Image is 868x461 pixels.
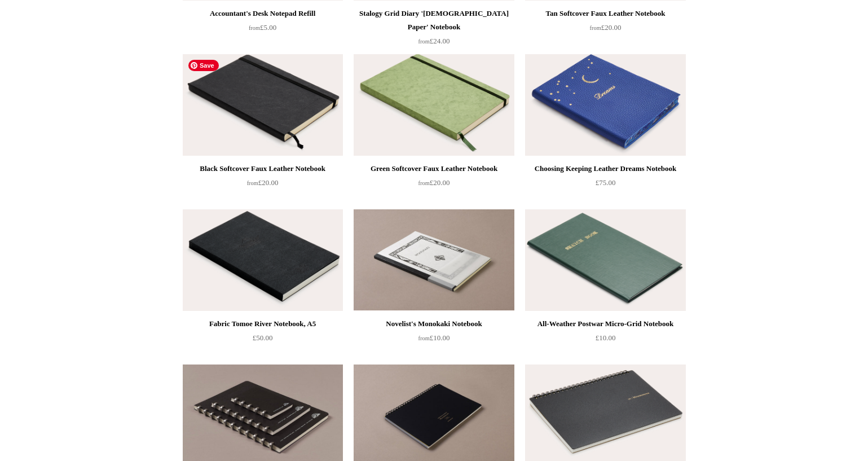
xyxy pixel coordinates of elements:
[596,178,616,187] span: £75.00
[525,54,685,156] img: Choosing Keeping Leather Dreams Notebook
[356,7,511,34] div: Stalogy Grid Diary '[DEMOGRAPHIC_DATA] Paper' Notebook
[354,209,514,311] a: Novelist's Monokaki Notebook Novelist's Monokaki Notebook
[183,209,343,311] a: Fabric Tomoe River Notebook, A5 Fabric Tomoe River Notebook, A5
[590,23,622,32] span: £20.00
[354,54,514,156] img: Green Softcover Faux Leather Notebook
[247,178,279,187] span: £20.00
[186,7,340,20] div: Accountant's Desk Notepad Refill
[525,209,685,311] img: All-Weather Postwar Micro-Grid Notebook
[590,25,601,31] span: from
[354,317,514,363] a: Novelist's Monokaki Notebook from£10.00
[354,54,514,156] a: Green Softcover Faux Leather Notebook Green Softcover Faux Leather Notebook
[188,60,219,71] span: Save
[253,333,273,342] span: £50.00
[525,162,685,208] a: Choosing Keeping Leather Dreams Notebook £75.00
[186,162,340,175] div: Black Softcover Faux Leather Notebook
[247,180,258,186] span: from
[249,23,276,32] span: £5.00
[183,162,343,208] a: Black Softcover Faux Leather Notebook from£20.00
[186,317,340,331] div: Fabric Tomoe River Notebook, A5
[418,335,430,341] span: from
[418,180,430,186] span: from
[528,317,682,331] div: All-Weather Postwar Micro-Grid Notebook
[525,317,685,363] a: All-Weather Postwar Micro-Grid Notebook £10.00
[354,7,514,53] a: Stalogy Grid Diary '[DEMOGRAPHIC_DATA] Paper' Notebook from£24.00
[418,38,430,45] span: from
[183,209,343,311] img: Fabric Tomoe River Notebook, A5
[183,54,343,156] img: Black Softcover Faux Leather Notebook
[528,7,682,20] div: Tan Softcover Faux Leather Notebook
[183,317,343,363] a: Fabric Tomoe River Notebook, A5 £50.00
[249,25,260,31] span: from
[596,333,616,342] span: £10.00
[354,209,514,311] img: Novelist's Monokaki Notebook
[354,162,514,208] a: Green Softcover Faux Leather Notebook from£20.00
[356,162,511,175] div: Green Softcover Faux Leather Notebook
[525,7,685,53] a: Tan Softcover Faux Leather Notebook from£20.00
[525,209,685,311] a: All-Weather Postwar Micro-Grid Notebook All-Weather Postwar Micro-Grid Notebook
[528,162,682,175] div: Choosing Keeping Leather Dreams Notebook
[183,54,343,156] a: Black Softcover Faux Leather Notebook Black Softcover Faux Leather Notebook
[183,7,343,53] a: Accountant's Desk Notepad Refill from£5.00
[356,317,511,331] div: Novelist's Monokaki Notebook
[525,54,685,156] a: Choosing Keeping Leather Dreams Notebook Choosing Keeping Leather Dreams Notebook
[418,333,450,342] span: £10.00
[418,37,450,45] span: £24.00
[418,178,450,187] span: £20.00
